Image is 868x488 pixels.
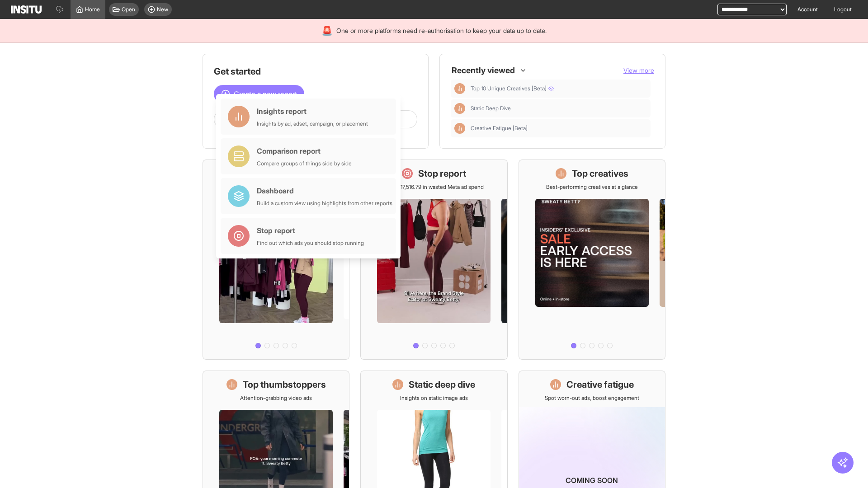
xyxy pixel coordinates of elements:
button: View more [623,66,654,75]
span: Top 10 Unique Creatives [Beta] [471,85,554,92]
h1: Get started [214,65,417,78]
button: Create a new report [214,85,304,103]
div: Find out which ads you should stop running [257,239,364,247]
div: Insights [454,123,465,134]
a: What's live nowSee all active ads instantly [203,160,349,360]
div: Insights [454,103,465,114]
div: Stop report [257,225,364,236]
div: Comparison report [257,145,352,156]
h1: Top creatives [572,167,628,180]
h1: Top thumbstoppers [243,378,326,391]
span: Create a new report [234,89,297,99]
span: One or more platforms need re-authorisation to keep your data up to date. [336,26,547,35]
a: Top creativesBest-performing creatives at a glance [519,160,665,360]
span: Creative Fatigue [Beta] [471,125,528,132]
p: Insights on static image ads [400,394,468,402]
span: View more [623,66,654,74]
span: Home [85,6,100,13]
span: Top 10 Unique Creatives [Beta] [471,85,647,92]
div: Insights report [257,106,368,117]
div: 🚨 [321,24,333,37]
div: Compare groups of things side by side [257,160,352,167]
span: Static Deep Dive [471,105,647,112]
h1: Stop report [418,167,466,180]
h1: Static deep dive [409,378,475,391]
div: Insights [454,83,465,94]
span: New [157,6,168,13]
div: Dashboard [257,185,392,196]
div: Insights by ad, adset, campaign, or placement [257,120,368,127]
div: Build a custom view using highlights from other reports [257,200,392,207]
p: Save £17,516.79 in wasted Meta ad spend [384,183,484,191]
p: Attention-grabbing video ads [240,394,312,402]
img: Logo [11,5,42,14]
span: Open [122,6,135,13]
span: Static Deep Dive [471,105,511,112]
span: Creative Fatigue [Beta] [471,125,647,132]
a: Stop reportSave £17,516.79 in wasted Meta ad spend [360,160,507,360]
p: Best-performing creatives at a glance [546,183,638,191]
